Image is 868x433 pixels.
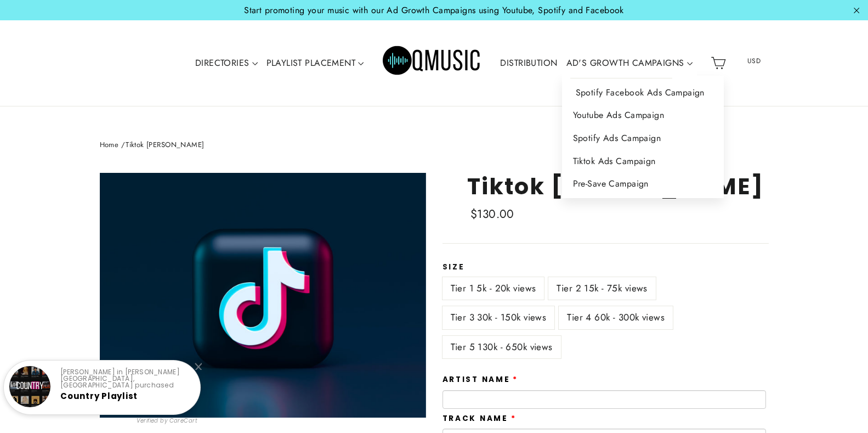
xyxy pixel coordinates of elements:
[548,277,655,300] label: Tier 2 15k - 75k views
[158,31,706,95] div: Primary
[562,104,724,127] a: Youtube Ads Campaign
[100,139,769,151] nav: breadcrumbs
[733,53,775,69] span: USD
[60,369,191,389] p: [PERSON_NAME] in [PERSON_NAME][GEOGRAPHIC_DATA], [GEOGRAPHIC_DATA] purchased
[383,38,481,88] img: Q Music Promotions
[442,306,555,329] label: Tier 3 30k - 150k views
[562,150,724,173] a: Tiktok Ads Campaign
[467,173,769,200] h1: Tiktok [PERSON_NAME]
[562,127,724,150] a: Spotify Ads Campaign
[442,277,544,300] label: Tier 1 5k - 20k views
[137,417,198,425] small: Verified by CareCart
[496,50,561,76] a: DISTRIBUTION
[60,390,138,412] a: Country Playlist Placemen...
[562,81,724,104] a: Spotify Facebook Ads Campaign
[442,263,769,272] label: Size
[262,50,368,76] a: PLAYLIST PLACEMENT
[559,306,673,329] label: Tier 4 60k - 300k views
[100,139,119,150] a: Home
[442,414,517,423] label: Track Name
[562,50,697,76] a: AD'S GROWTH CAMPAIGNS
[470,206,514,222] span: $130.00
[442,336,561,358] label: Tier 5 130k - 650k views
[562,172,724,195] a: Pre-Save Campaign
[121,139,126,150] span: /
[191,50,262,76] a: DIRECTORIES
[442,375,519,384] label: Artist Name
